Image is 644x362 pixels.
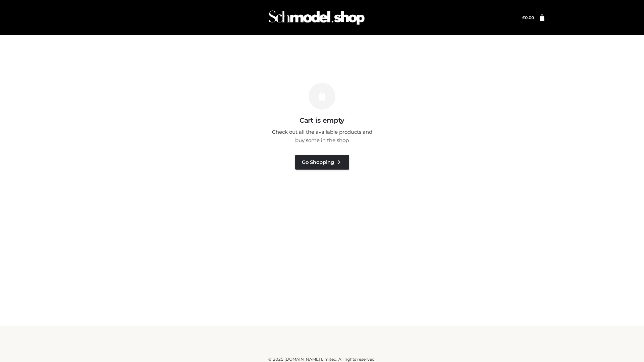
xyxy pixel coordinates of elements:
[522,15,534,20] bdi: 0.00
[268,128,376,145] p: Check out all the available products and buy some in the shop
[115,116,529,124] h3: Cart is empty
[295,155,349,170] a: Go Shopping
[266,4,367,31] img: Schmodel Admin 964
[522,15,525,20] span: £
[522,15,534,20] a: £0.00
